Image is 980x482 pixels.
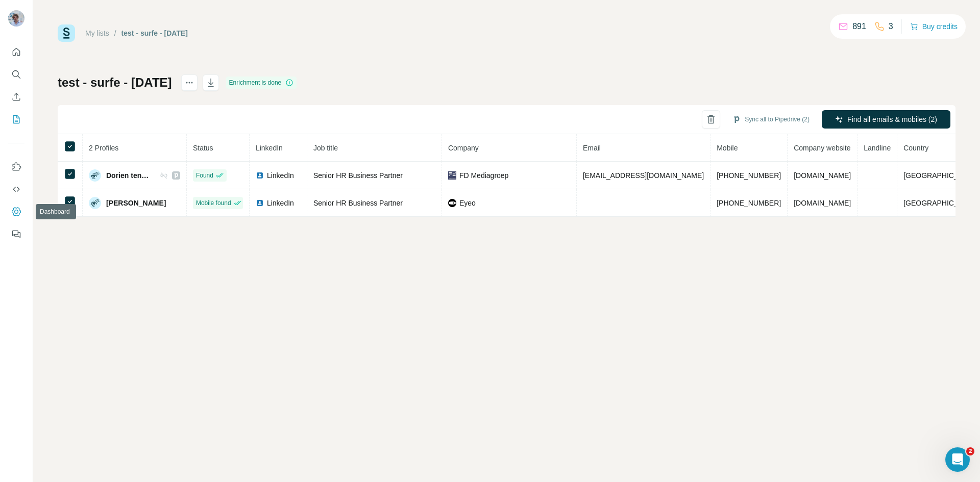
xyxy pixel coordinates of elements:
[121,28,188,38] div: test - surfe - [DATE]
[193,144,213,152] span: Status
[58,74,172,91] h1: test - surfe - [DATE]
[903,199,978,207] span: [GEOGRAPHIC_DATA]
[58,24,75,42] img: Surfe Logo
[725,112,817,127] button: Sync all to Pipedrive (2)
[267,198,294,208] span: LinkedIn
[256,171,264,180] img: LinkedIn logo
[256,144,283,152] span: LinkedIn
[864,144,891,152] span: Landline
[448,199,456,207] img: company-logo
[106,170,150,181] span: Dorien ten Brink
[8,180,24,198] button: Use Surfe API
[822,110,950,129] button: Find all emails & mobiles (2)
[313,171,403,180] span: Senior HR Business Partner
[852,20,866,33] p: 891
[114,28,116,38] li: /
[794,171,851,180] span: [DOMAIN_NAME]
[583,171,704,180] span: [EMAIL_ADDRESS][DOMAIN_NAME]
[267,170,294,181] span: LinkedIn
[8,65,24,84] button: Search
[85,29,109,37] a: My lists
[313,144,338,152] span: Job title
[910,19,958,34] button: Buy credits
[196,198,231,208] span: Mobile found
[8,158,24,176] button: Use Surfe on LinkedIn
[459,198,476,208] span: Eyeo
[448,144,479,152] span: Company
[89,197,101,209] img: Avatar
[903,144,928,152] span: Country
[903,171,978,180] span: [GEOGRAPHIC_DATA]
[181,74,198,91] button: actions
[8,202,24,221] button: Dashboard
[226,77,297,89] div: Enrichment is done
[106,198,166,208] span: [PERSON_NAME]
[717,199,781,207] span: [PHONE_NUMBER]
[889,20,893,33] p: 3
[847,114,937,124] span: Find all emails & mobiles (2)
[8,110,24,129] button: My lists
[8,225,24,243] button: Feedback
[717,171,781,180] span: [PHONE_NUMBER]
[89,144,118,152] span: 2 Profiles
[8,88,24,106] button: Enrich CSV
[8,10,24,27] img: Avatar
[717,144,738,152] span: Mobile
[583,144,601,152] span: Email
[945,447,970,472] iframe: Intercom live chat
[8,43,24,61] button: Quick start
[256,199,264,207] img: LinkedIn logo
[966,447,974,455] span: 2
[448,171,456,180] img: company-logo
[313,199,403,207] span: Senior HR Business Partner
[459,170,509,181] span: FD Mediagroep
[794,199,851,207] span: [DOMAIN_NAME]
[794,144,850,152] span: Company website
[196,171,213,180] span: Found
[89,169,101,182] img: Avatar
